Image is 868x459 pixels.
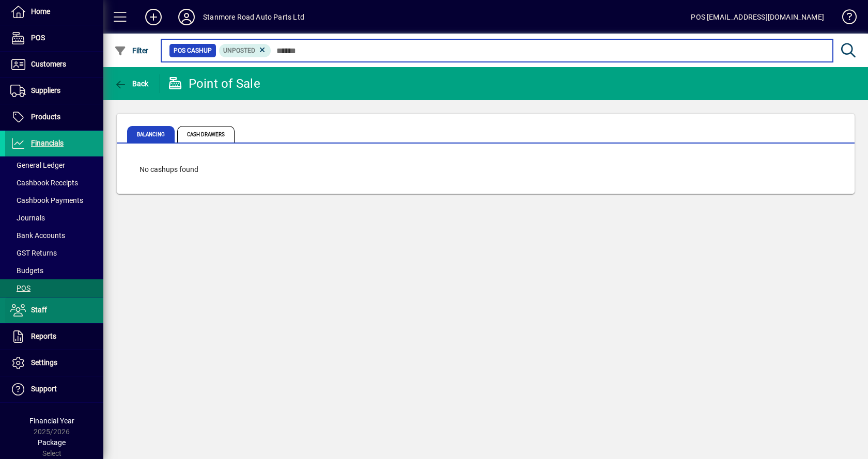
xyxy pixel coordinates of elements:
[203,9,304,25] div: Stanmore Road Auto Parts Ltd
[174,45,212,56] span: POS Cashup
[31,7,50,15] span: Home
[31,332,56,340] span: Reports
[10,179,78,187] span: Cashbook Receipts
[5,192,103,209] a: Cashbook Payments
[5,297,103,323] a: Staff
[31,139,64,147] span: Financials
[5,209,103,227] a: Journals
[103,74,160,93] app-page-header-button: Back
[5,350,103,376] a: Settings
[5,262,103,279] a: Budgets
[10,214,45,222] span: Journals
[10,161,65,169] span: General Ledger
[31,86,60,94] span: Suppliers
[5,52,103,77] a: Customers
[114,46,149,55] span: Filter
[112,74,151,93] button: Back
[127,126,175,143] span: Balancing
[5,78,103,104] a: Suppliers
[10,266,43,275] span: Budgets
[5,227,103,244] a: Bank Accounts
[10,231,65,240] span: Bank Accounts
[114,80,149,88] span: Back
[170,8,203,26] button: Profile
[5,25,103,51] a: POS
[5,174,103,192] a: Cashbook Receipts
[29,417,74,425] span: Financial Year
[38,438,66,447] span: Package
[691,9,824,25] div: POS [EMAIL_ADDRESS][DOMAIN_NAME]
[31,34,45,42] span: POS
[5,104,103,130] a: Products
[5,279,103,297] a: POS
[31,113,60,121] span: Products
[31,60,66,68] span: Customers
[31,358,57,367] span: Settings
[219,44,271,57] mat-chip: Status: Unposted
[10,284,30,292] span: POS
[5,324,103,350] a: Reports
[5,376,103,402] a: Support
[10,249,57,257] span: GST Returns
[177,126,235,143] span: Cash Drawers
[223,47,255,54] span: Unposted
[137,8,170,26] button: Add
[10,196,83,204] span: Cashbook Payments
[112,41,151,60] button: Filter
[5,156,103,174] a: General Ledger
[5,244,103,262] a: GST Returns
[31,306,47,314] span: Staff
[31,385,57,393] span: Support
[168,75,260,92] div: Point of Sale
[834,2,855,36] a: Knowledge Base
[129,154,209,185] div: No cashups found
